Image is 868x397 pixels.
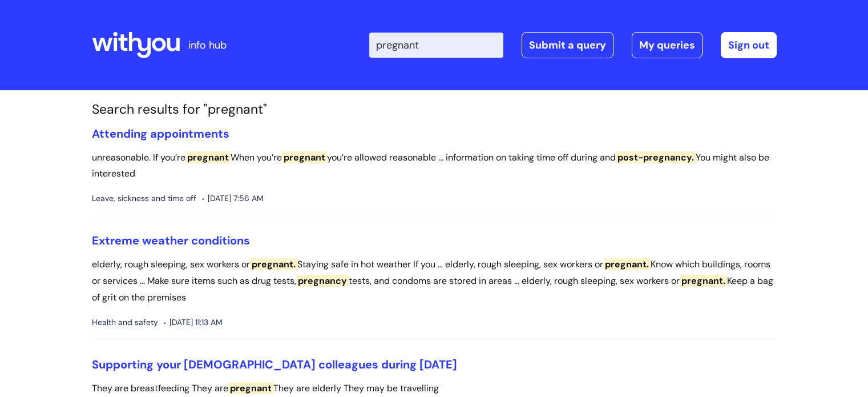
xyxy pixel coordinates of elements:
input: Search [369,33,503,58]
div: | - [369,32,777,58]
span: pregnant. [250,258,297,270]
span: Health and safety [92,315,158,330]
span: pregnant. [680,275,727,287]
span: [DATE] 11:13 AM [164,315,223,330]
p: unreasonable. If you’re When you’re you’re allowed reasonable ... information on taking time off ... [92,150,777,183]
p: elderly, rough sleeping, sex workers or Staying safe in hot weather If you ... elderly, rough sle... [92,256,777,306]
span: pregnancy [296,275,349,287]
p: info hub [188,36,227,54]
span: pregnant. [603,258,651,270]
a: Attending appointments [92,126,229,141]
a: Supporting your [DEMOGRAPHIC_DATA] colleagues during [DATE] [92,357,457,372]
span: post-pregnancy. [616,151,696,163]
span: pregnant [228,382,273,394]
span: pregnant [282,151,327,163]
a: Submit a query [522,32,613,58]
a: My queries [632,32,703,58]
a: Extreme weather conditions [92,233,250,248]
span: Leave, sickness and time off [92,191,196,206]
p: They are breastfeeding They are They are elderly They may be travelling [92,380,777,397]
a: Sign out [721,32,777,58]
span: pregnant [185,151,231,163]
h1: Search results for "pregnant" [92,102,777,118]
span: [DATE] 7:56 AM [202,191,264,206]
